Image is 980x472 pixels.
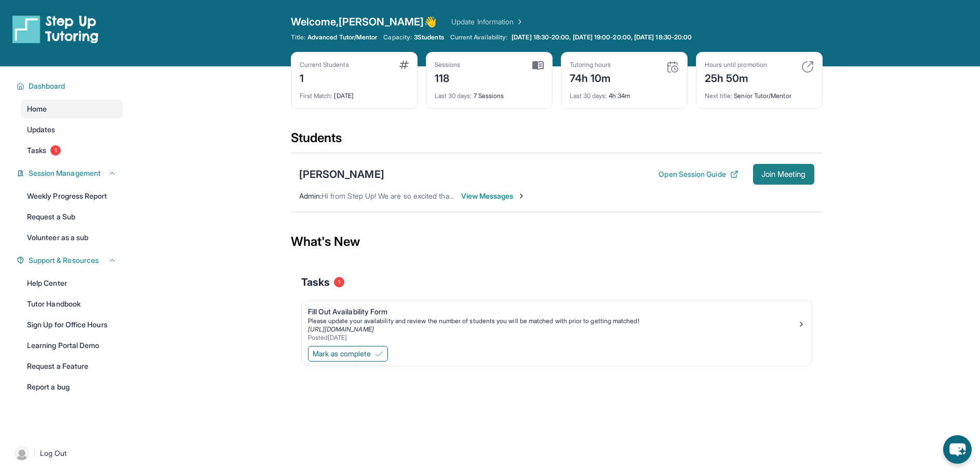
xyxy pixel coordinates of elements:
img: card [532,61,544,70]
a: Fill Out Availability FormPlease update your availability and review the number of students you w... [302,300,812,344]
span: 1 [50,145,61,156]
span: Advanced Tutor/Mentor [307,33,377,41]
div: 4h 34m [570,86,679,100]
a: Help Center [21,274,123,293]
span: Log Out [40,448,67,459]
button: Session Management [24,168,116,178]
div: Tutoring hours [570,61,611,69]
span: Tasks [27,145,46,156]
button: Join Meeting [753,164,814,185]
span: Last 30 days : [435,92,472,100]
a: Weekly Progress Report [21,187,123,205]
span: 3 Students [414,33,444,41]
button: chat-button [943,435,972,464]
img: logo [12,15,99,44]
span: Session Management [29,168,101,178]
div: 7 Sessions [435,86,544,100]
span: Welcome, [PERSON_NAME] 👋 [291,15,437,29]
a: Sign Up for Office Hours [21,315,123,334]
button: Mark as complete [308,346,388,362]
a: Volunteer as a sub [21,228,123,247]
div: [PERSON_NAME] [299,167,384,182]
span: Join Meeting [761,171,806,177]
span: | [33,447,36,460]
div: Sessions [435,61,461,69]
div: Fill Out Availability Form [308,307,797,317]
span: First Match : [300,92,333,100]
img: Chevron Right [514,17,524,27]
a: [DATE] 18:30-20:00, [DATE] 19:00-20:00, [DATE] 18:30-20:00 [509,33,694,41]
button: Support & Resources [24,255,116,266]
div: 74h 10m [570,69,611,86]
div: Current Students [300,61,349,69]
div: [DATE] [300,86,409,100]
div: Hours until promotion [705,61,767,69]
span: Last 30 days : [570,92,607,100]
a: |Log Out [10,442,123,465]
img: card [801,61,814,73]
span: 1 [334,277,344,287]
span: Next title : [705,92,733,100]
div: Senior Tutor/Mentor [705,86,814,100]
div: 25h 50m [705,69,767,86]
span: Dashboard [29,81,65,91]
a: Tasks1 [21,141,123,160]
img: user-img [15,446,29,461]
button: Dashboard [24,81,116,91]
img: card [399,61,409,69]
span: Tasks [301,275,330,289]
span: View Messages [461,191,526,201]
button: Open Session Guide [659,169,738,179]
span: Capacity: [383,33,412,41]
a: Request a Sub [21,207,123,226]
img: Mark as complete [375,350,383,358]
div: Posted [DATE] [308,334,797,342]
span: Title: [291,33,305,41]
img: Chevron-Right [517,192,526,200]
img: card [666,61,679,73]
a: Home [21,100,123,118]
a: Request a Feature [21,357,123,376]
div: 1 [300,69,349,86]
div: What's New [291,219,823,265]
span: Admin : [299,191,321,200]
span: Updates [27,124,56,135]
div: Students [291,130,823,152]
a: Update Information [451,17,524,27]
div: 118 [435,69,461,86]
a: Updates [21,120,123,139]
span: [DATE] 18:30-20:00, [DATE] 19:00-20:00, [DATE] 18:30-20:00 [512,33,692,41]
a: Learning Portal Demo [21,336,123,355]
a: [URL][DOMAIN_NAME] [308,325,374,333]
a: Report a bug [21,378,123,396]
span: Home [27,104,47,114]
span: Support & Resources [29,255,99,266]
span: Mark as complete [313,349,371,359]
div: Please update your availability and review the number of students you will be matched with prior ... [308,317,797,325]
a: Tutor Handbook [21,295,123,313]
span: Current Availability: [450,33,507,41]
